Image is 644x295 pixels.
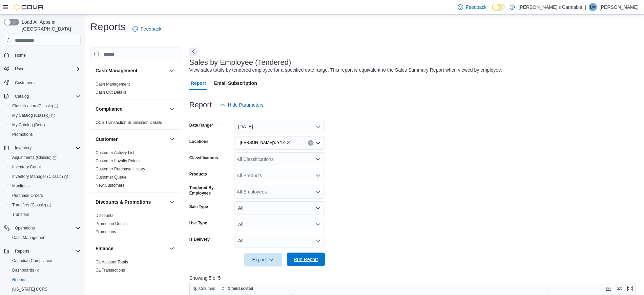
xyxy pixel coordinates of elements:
button: Inventory [1,143,83,153]
button: Users [12,65,28,73]
button: [DATE] [234,120,325,133]
span: My Catalog (Classic) [12,113,55,118]
div: Leo Mojica [589,3,597,11]
span: Reports [12,247,81,255]
a: Promotions [9,130,36,139]
span: Catalog [15,94,29,99]
button: Cash Management [96,67,166,74]
span: Users [15,66,25,72]
button: Finance [168,244,176,253]
span: Home [12,51,81,59]
button: Discounts & Promotions [96,199,166,205]
a: Inventory Manager (Classic) [7,172,83,181]
a: Customer Activity List [96,150,134,155]
button: [US_STATE] CCRS [7,284,83,294]
button: Catalog [1,92,83,101]
label: Classifications [189,155,218,161]
label: Tendered By Employees [189,185,231,196]
button: All [234,234,325,247]
a: Manifests [9,182,32,190]
a: Home [12,51,28,59]
span: Inventory Manager (Classic) [12,174,68,179]
a: Inventory Manager (Classic) [9,172,71,181]
span: Dashboards [9,266,81,274]
button: Compliance [96,106,166,112]
span: Load All Apps in [GEOGRAPHIC_DATA] [19,19,81,32]
button: 1 field sorted [219,284,256,293]
a: Promotion Details [96,221,128,226]
button: Clear input [308,140,313,146]
button: Catalog [12,92,32,100]
a: Reports [9,276,29,284]
button: Reports [7,275,83,284]
div: View sales totals by tendered employee for a specified date range. This report is equivalent to t... [189,67,502,74]
span: [US_STATE] CCRS [12,287,47,292]
a: Transfers (Classic) [9,201,54,209]
button: Next [189,48,198,56]
a: My Catalog (Beta) [9,121,48,129]
button: Customer [168,135,176,143]
a: Classification (Classic) [7,101,83,111]
span: Manifests [12,183,29,189]
span: Inventory Manager (Classic) [9,172,81,181]
a: Discounts [96,213,113,218]
span: Report [191,76,206,90]
div: Finance [90,258,181,277]
span: Customer Queue [96,174,126,180]
button: Transfers [7,210,83,219]
button: Export [244,253,282,266]
a: Feedback [130,22,164,36]
span: Canadian Compliance [12,258,52,263]
h3: Sales by Employee (Tendered) [189,58,291,67]
button: Promotions [7,130,83,139]
button: Cash Management [168,67,176,75]
a: Customer Purchase History [96,167,145,171]
button: Manifests [7,181,83,191]
span: Classification (Classic) [12,103,58,109]
a: Customers [12,79,37,87]
div: Discounts & Promotions [90,211,181,239]
span: Purchase Orders [12,193,43,198]
h3: Compliance [96,106,122,112]
span: OCS Transaction Submission Details [96,120,162,125]
button: Home [1,50,83,60]
button: Purchase Orders [7,191,83,200]
button: Keyboard shortcuts [604,284,612,293]
a: My Catalog (Classic) [7,111,83,120]
span: Feedback [141,25,161,32]
span: Inventory [15,145,32,151]
a: Classification (Classic) [9,102,61,110]
a: GL Account Totals [96,260,128,264]
button: Operations [1,223,83,233]
a: Purchase Orders [9,191,46,200]
button: Open list of options [315,189,321,195]
button: Open list of options [315,173,321,178]
button: Users [1,64,83,74]
a: Adjustments (Classic) [9,153,59,162]
a: New Customers [96,183,124,188]
div: Compliance [90,118,181,129]
p: [PERSON_NAME] [600,3,639,11]
h3: Report [189,101,212,109]
span: Manifests [9,182,81,190]
span: New Customers [96,183,124,188]
button: Inventory [12,144,34,152]
span: Transfers [9,210,81,219]
span: Cash Management [96,81,130,87]
button: Discounts & Promotions [168,198,176,206]
button: Inventory Count [7,162,83,172]
span: Classification (Classic) [9,102,81,110]
a: Customer Queue [96,175,126,180]
span: Dashboards [12,268,39,273]
h3: Discounts & Promotions [96,199,151,205]
span: Hide Parameters [228,102,264,108]
label: Date Range [189,123,213,128]
button: Reports [1,246,83,256]
a: Promotions [96,229,116,234]
button: Compliance [168,105,176,113]
button: Open list of options [315,156,321,162]
button: Columns [190,284,218,293]
span: Canadian Compliance [9,257,81,265]
a: Customer Loyalty Points [96,159,140,163]
span: Inventory Count [12,164,41,170]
